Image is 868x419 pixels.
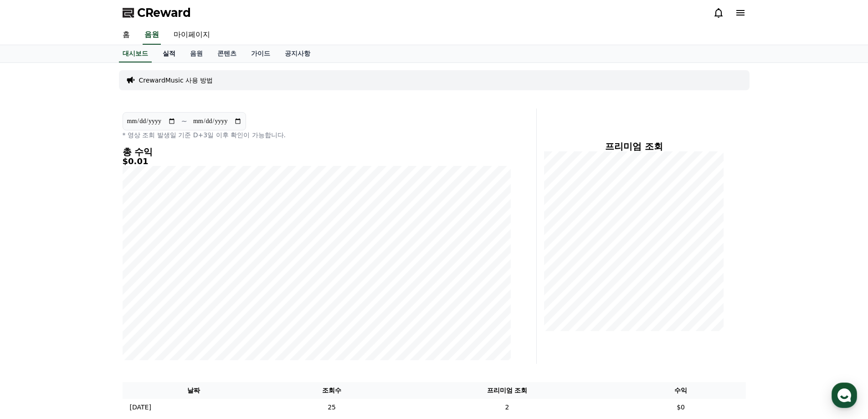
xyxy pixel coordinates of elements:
h4: 프리미엄 조회 [544,141,724,151]
a: 공지사항 [277,45,318,62]
a: 홈 [115,26,137,45]
td: 25 [265,399,398,416]
th: 수익 [616,382,746,399]
a: CrewardMusic 사용 방법 [139,76,213,85]
a: 실적 [155,45,183,62]
a: 가이드 [244,45,277,62]
th: 프리미엄 조회 [398,382,616,399]
a: 마이페이지 [166,26,217,45]
a: CReward [123,5,191,20]
a: 음원 [143,26,161,45]
p: * 영상 조회 발생일 기준 D+3일 이후 확인이 가능합니다. [123,130,511,140]
a: 홈 [3,289,60,312]
h4: 총 수익 [123,147,511,157]
a: 음원 [183,45,210,62]
span: 대화 [83,303,94,310]
a: 설정 [118,289,175,312]
span: 설정 [141,303,152,310]
h5: $0.01 [123,157,511,166]
a: 대시보드 [119,45,152,62]
span: CReward [137,5,191,20]
td: $0 [616,399,746,416]
th: 날짜 [123,382,265,399]
td: 2 [398,399,616,416]
th: 조회수 [265,382,398,399]
span: 홈 [29,303,34,310]
p: [DATE] [130,403,151,412]
a: 콘텐츠 [210,45,244,62]
a: 대화 [60,289,118,312]
p: ~ [181,116,187,127]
